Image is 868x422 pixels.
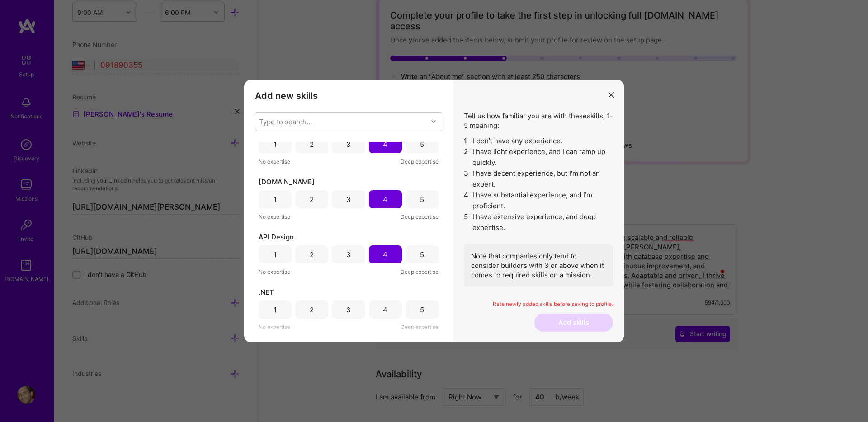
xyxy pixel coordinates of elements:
[420,195,424,204] div: 5
[464,136,613,146] li: I don't have any experience.
[609,92,614,98] i: icon Close
[259,212,290,221] span: No expertise
[464,244,613,287] div: Note that companies only tend to consider builders with 3 or above when it comes to required skil...
[420,140,424,149] div: 5
[401,267,439,277] span: Deep expertise
[346,305,351,314] div: 3
[401,212,439,221] span: Deep expertise
[274,250,277,259] div: 1
[464,211,613,233] li: I have extensive experience, and deep expertise.
[383,195,387,204] div: 4
[464,146,613,168] li: I have light experience, and I can ramp up quickly.
[464,146,469,168] span: 2
[255,90,442,101] h3: Add new skills
[274,195,277,204] div: 1
[464,136,469,146] span: 1
[464,190,469,211] span: 4
[259,157,290,166] span: No expertise
[464,300,613,308] p: Rate newly added skills before saving to profile.
[310,140,314,149] div: 2
[383,305,387,314] div: 4
[464,190,613,211] li: I have substantial experience, and I’m proficient.
[310,195,314,204] div: 2
[534,314,613,332] button: Add skills
[464,111,613,287] div: Tell us how familiar you are with these skills , 1-5 meaning:
[274,305,277,314] div: 1
[346,250,351,259] div: 3
[259,232,294,242] span: API Design
[464,168,613,190] li: I have decent experience, but I'm not an expert.
[420,250,424,259] div: 5
[383,250,387,259] div: 4
[259,287,274,297] span: .NET
[346,195,351,204] div: 3
[259,267,290,277] span: No expertise
[310,250,314,259] div: 2
[401,157,439,166] span: Deep expertise
[464,211,469,233] span: 5
[431,119,436,124] i: icon Chevron
[383,140,387,149] div: 4
[259,117,312,127] div: Type to search...
[464,168,469,190] span: 3
[259,322,290,332] span: No expertise
[310,305,314,314] div: 2
[274,140,277,149] div: 1
[244,80,624,342] div: modal
[420,305,424,314] div: 5
[346,140,351,149] div: 3
[259,177,315,187] span: [DOMAIN_NAME]
[401,322,439,332] span: Deep expertise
